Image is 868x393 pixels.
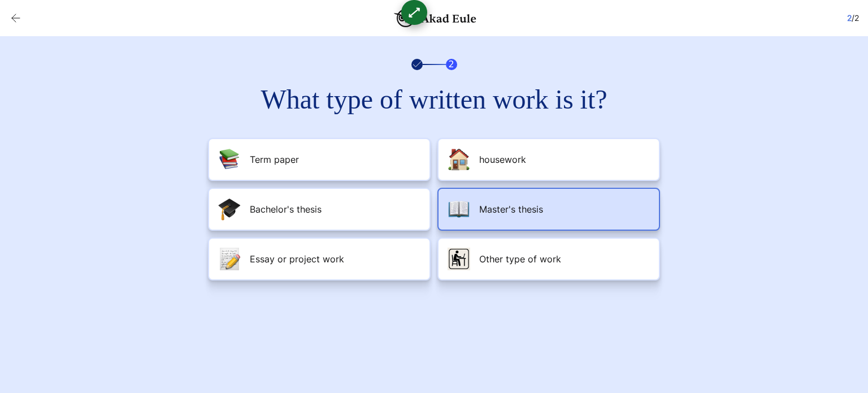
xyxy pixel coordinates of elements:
[250,253,344,265] font: Essay or project work
[479,204,543,215] font: Master's thesis
[250,154,299,165] font: Term paper
[261,84,607,114] font: What type of written work is it?
[448,59,454,70] font: 2
[403,2,424,23] div: ⟷
[479,253,561,265] font: Other type of work
[394,9,476,27] img: logo
[250,204,322,215] font: Bachelor's thesis
[479,154,526,165] font: housework
[854,13,859,23] font: 2
[852,13,854,23] font: /
[847,13,852,23] font: 2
